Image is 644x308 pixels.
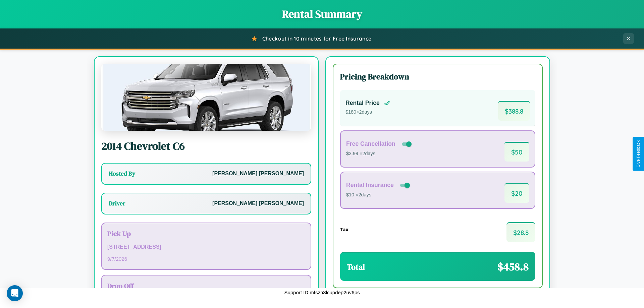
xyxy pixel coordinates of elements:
h3: Pick Up [107,229,305,238]
h3: Pricing Breakdown [340,71,535,82]
p: [PERSON_NAME] [PERSON_NAME] [212,199,304,208]
p: $10 × 2 days [346,191,411,199]
div: Open Intercom Messenger [7,285,23,301]
p: 9 / 7 / 2026 [107,254,305,263]
p: [STREET_ADDRESS] [107,242,305,252]
span: $ 388.8 [498,101,530,121]
span: $ 50 [504,142,529,162]
span: Checkout in 10 minutes for Free Insurance [262,35,371,42]
h1: Rental Summary [7,7,637,21]
h4: Free Cancellation [346,140,395,147]
h4: Tax [340,227,348,232]
p: [PERSON_NAME] [PERSON_NAME] [212,169,304,179]
h3: Total [347,261,365,272]
p: Support ID: mfszn3lcupdep2uv6ps [284,288,360,297]
div: Give Feedback [636,140,641,168]
h3: Driver [109,199,125,207]
h4: Rental Insurance [346,182,394,189]
h3: Drop Off [107,281,305,291]
p: $3.99 × 2 days [346,149,413,158]
h2: 2014 Chevrolet C6 [101,139,311,153]
h3: Hosted By [109,170,135,178]
span: $ 20 [504,183,529,203]
p: $ 180 × 2 days [345,108,390,117]
img: Chevrolet C6 [101,64,311,131]
span: $ 458.8 [497,259,529,274]
h4: Rental Price [345,100,380,107]
span: $ 28.8 [506,222,535,242]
